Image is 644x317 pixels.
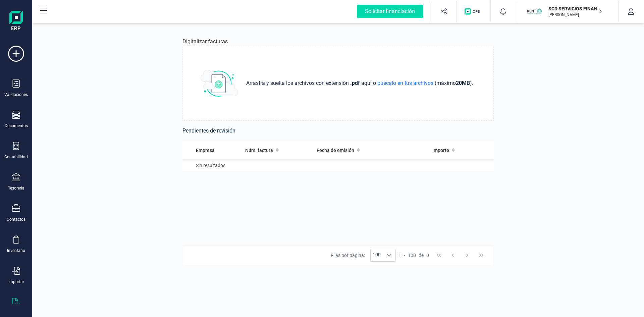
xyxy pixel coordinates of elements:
span: 100 [371,249,383,261]
span: de [419,252,424,259]
strong: .pdf [350,80,360,86]
span: 0 [426,252,429,259]
h6: Pendientes de revisión [182,126,494,136]
span: Arrastra y suelta los archivos con extensión [246,79,350,87]
span: Empresa [196,147,215,154]
span: 100 [408,252,416,259]
div: Tesorería [8,186,24,191]
div: Validaciones [4,92,28,97]
button: Solicitar financiación [349,1,431,22]
img: Logo de OPS [465,8,482,15]
span: búscalo en tus archivos [376,80,435,86]
span: Núm. factura [245,147,273,154]
div: Contabilidad [4,154,28,160]
div: Documentos [5,123,28,128]
button: Next Page [461,249,474,262]
td: Sin resultados [182,159,494,171]
div: Inventario [7,248,25,253]
div: Solicitar financiación [357,5,423,18]
img: SC [527,4,542,19]
p: SCD SERVICIOS FINANCIEROS SL [548,5,602,12]
div: Importar [8,279,24,284]
span: Fecha de emisión [317,147,354,154]
button: Logo de OPS [461,1,486,22]
strong: 20 MB [456,80,470,86]
div: Contactos [7,217,25,222]
div: Filas por página: [331,249,396,262]
button: SCSCD SERVICIOS FINANCIEROS SL[PERSON_NAME] [524,1,610,22]
p: aquí o (máximo ) . [244,79,476,87]
p: [PERSON_NAME] [548,12,602,17]
span: Importe [432,147,449,154]
button: Last Page [475,249,488,262]
div: - [398,252,429,259]
button: First Page [432,249,445,262]
span: 1 [398,252,401,259]
img: Logo Finanedi [9,11,23,32]
img: subir_archivo [201,70,238,97]
p: Digitalizar facturas [182,38,228,46]
button: Previous Page [446,249,459,262]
